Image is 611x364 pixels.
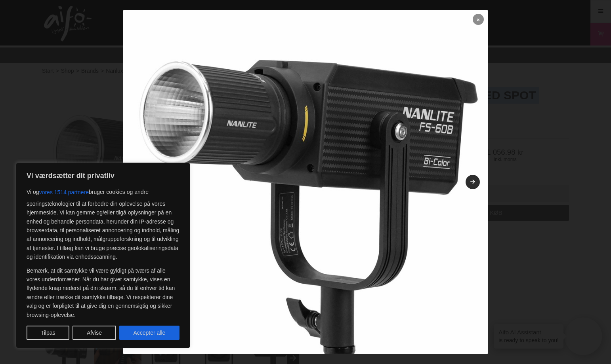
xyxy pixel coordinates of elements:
button: Accepter alle [119,326,179,340]
button: Tilpas [27,326,69,340]
p: Vi værdsætter dit privatliv [27,171,179,180]
button: vores 1514 partnere [39,185,89,199]
button: Afvise [73,326,116,340]
p: Bemærk, at dit samtykke vil være gyldigt på tværs af alle vores underdomæner. Når du har givet sa... [27,266,179,319]
p: Vi og bruger cookies og andre sporingsteknologier til at forbedre din oplevelse på vores hjemmesi... [27,185,179,262]
div: Vi værdsætter dit privatliv [16,163,190,348]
